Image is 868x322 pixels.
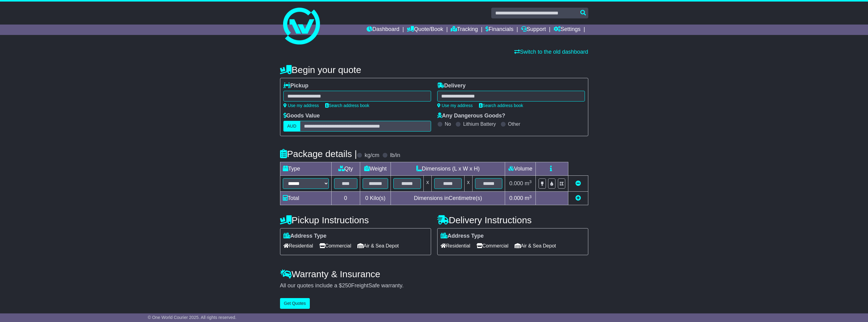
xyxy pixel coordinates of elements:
[437,113,505,119] label: Any Dangerous Goods?
[407,25,443,35] a: Quote/Book
[391,192,505,205] td: Dimensions in Centimetre(s)
[390,152,400,159] label: lb/in
[364,152,379,159] label: kg/cm
[365,195,368,201] span: 0
[391,162,505,176] td: Dimensions (L x W x H)
[479,103,523,108] a: Search address book
[283,121,301,132] label: AUD
[360,162,391,176] td: Weight
[325,103,369,108] a: Search address book
[280,192,331,205] td: Total
[437,82,466,89] label: Delivery
[360,192,391,205] td: Kilo(s)
[280,162,331,176] td: Type
[280,298,310,309] button: Get Quotes
[424,176,432,192] td: x
[464,176,472,192] td: x
[505,162,536,176] td: Volume
[283,103,319,108] a: Use my address
[357,241,399,251] span: Air & Sea Depot
[283,82,309,89] label: Pickup
[445,121,451,127] label: No
[525,180,532,186] span: m
[437,215,588,225] h4: Delivery Instructions
[148,315,236,320] span: © One World Courier 2025. All rights reserved.
[437,103,473,108] a: Use my address
[554,25,581,35] a: Settings
[331,162,360,176] td: Qty
[509,180,523,186] span: 0.000
[525,195,532,201] span: m
[463,121,496,127] label: Lithium Battery
[451,25,478,35] a: Tracking
[280,282,588,289] div: All our quotes include a $ FreightSafe warranty.
[441,241,470,251] span: Residential
[509,195,523,201] span: 0.000
[477,241,508,251] span: Commercial
[441,233,484,240] label: Address Type
[367,25,399,35] a: Dashboard
[575,195,581,201] a: Add new item
[575,180,581,186] a: Remove this item
[529,194,532,199] sup: 3
[331,192,360,205] td: 0
[485,25,513,35] a: Financials
[342,282,351,289] span: 250
[283,241,313,251] span: Residential
[521,25,546,35] a: Support
[319,241,351,251] span: Commercial
[280,149,357,159] h4: Package details |
[283,233,327,240] label: Address Type
[529,179,532,184] sup: 3
[514,49,588,55] a: Switch to the old dashboard
[280,215,431,225] h4: Pickup Instructions
[283,113,320,119] label: Goods Value
[515,241,556,251] span: Air & Sea Depot
[280,65,588,75] h4: Begin your quote
[508,121,520,127] label: Other
[280,269,588,279] h4: Warranty & Insurance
